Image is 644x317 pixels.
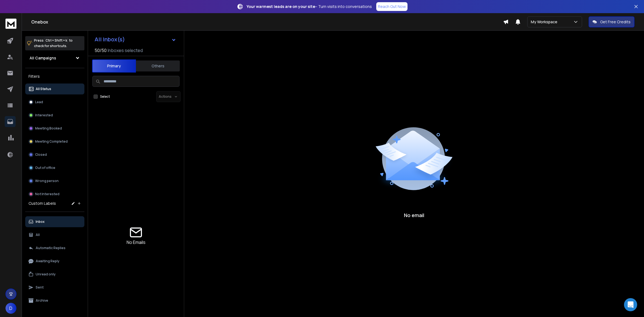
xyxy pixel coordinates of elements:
h3: Inboxes selected [108,47,143,54]
p: Get Free Credits [600,19,631,25]
button: Sent [25,282,84,293]
p: Wrong person [35,179,59,183]
button: All Status [25,83,84,94]
button: All Campaigns [25,53,84,64]
button: Interested [25,110,84,121]
h3: Filters [25,73,84,80]
h1: All Inbox(s) [95,37,125,42]
button: D [5,303,16,314]
p: Unread only [36,272,56,276]
h1: All Campaigns [30,55,56,61]
button: All [25,229,84,240]
button: Inbox [25,216,84,227]
div: Open Intercom Messenger [624,298,637,311]
button: Primary [92,59,136,73]
button: Meeting Completed [25,136,84,147]
button: Wrong person [25,175,84,186]
p: My Workspace [531,19,560,25]
p: Awaiting Reply [36,259,59,263]
p: No email [404,211,424,219]
button: Others [136,60,180,72]
p: Out of office [35,166,55,170]
p: Archive [36,298,48,303]
p: Not Interested [35,192,59,196]
p: Lead [35,100,43,104]
button: Unread only [25,269,84,280]
p: – Turn visits into conversations [247,4,372,9]
button: Not Interested [25,189,84,200]
button: Lead [25,97,84,108]
p: Meeting Booked [35,126,62,131]
p: No Emails [127,239,146,246]
button: Closed [25,149,84,160]
p: Interested [35,113,53,117]
p: All Status [36,87,51,91]
p: Sent [36,285,44,290]
p: Automatic Replies [36,246,65,250]
button: All Inbox(s) [90,34,181,45]
label: Select [100,94,110,99]
button: Awaiting Reply [25,256,84,267]
span: 50 / 50 [95,47,107,54]
img: logo [5,19,16,29]
p: Reach Out Now [378,4,406,9]
button: Out of office [25,162,84,173]
p: Closed [35,152,47,157]
button: Archive [25,295,84,306]
a: Reach Out Now [376,2,408,11]
span: Ctrl + Shift + k [45,37,68,44]
p: All [36,233,40,237]
button: Meeting Booked [25,123,84,134]
strong: Your warmest leads are on your site [247,4,315,9]
p: Inbox [36,220,45,224]
h1: Onebox [31,19,503,25]
button: Get Free Credits [589,16,634,27]
button: Automatic Replies [25,243,84,253]
p: Meeting Completed [35,139,68,144]
h3: Custom Labels [29,201,56,206]
p: Press to check for shortcuts. [34,38,73,49]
